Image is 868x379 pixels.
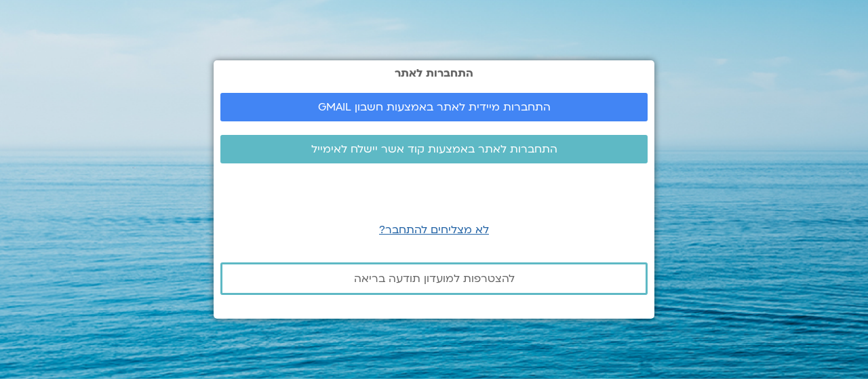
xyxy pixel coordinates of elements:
[354,273,515,285] span: להצטרפות למועדון תודעה בריאה
[220,93,648,121] a: התחברות מיידית לאתר באמצעות חשבון GMAIL
[318,101,551,113] span: התחברות מיידית לאתר באמצעות חשבון GMAIL
[220,67,648,79] h2: התחברות לאתר
[311,143,557,155] span: התחברות לאתר באמצעות קוד אשר יישלח לאימייל
[220,262,648,295] a: להצטרפות למועדון תודעה בריאה
[220,135,648,163] a: התחברות לאתר באמצעות קוד אשר יישלח לאימייל
[379,222,489,237] a: לא מצליחים להתחבר?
